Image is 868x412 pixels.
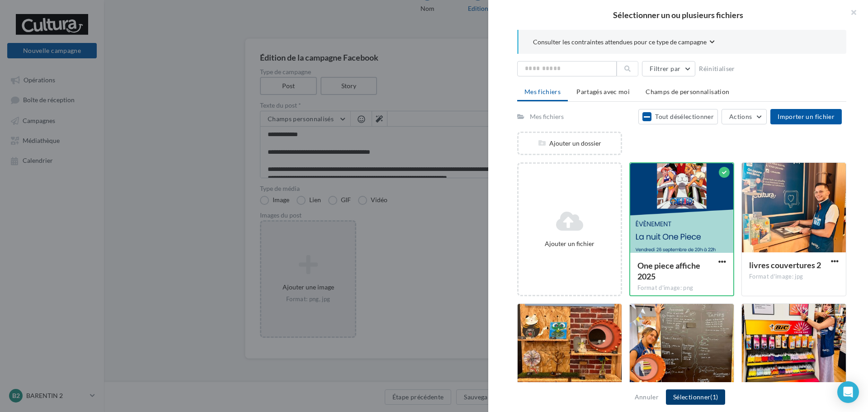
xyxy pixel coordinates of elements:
button: Filtrer par [642,61,695,76]
h2: Sélectionner un ou plusieurs fichiers [503,11,854,19]
button: Réinitialiser [695,63,739,74]
button: Actions [722,109,767,124]
button: Annuler [631,392,662,403]
button: Sélectionner(1) [666,389,725,405]
div: Format d'image: png [637,284,726,292]
span: Actions [729,113,752,120]
div: Ajouter un fichier [522,239,617,248]
button: Importer un fichier [770,109,842,124]
span: Importer un fichier [778,113,835,120]
span: livres couvertures 2 [749,260,821,270]
div: Open Intercom Messenger [837,381,859,403]
button: Tout désélectionner [638,109,718,124]
div: Mes fichiers [530,112,564,121]
button: Consulter les contraintes attendues pour ce type de campagne [533,37,715,48]
span: Consulter les contraintes attendues pour ce type de campagne [533,38,707,47]
span: (1) [710,393,718,401]
span: One piece affiche 2025 [637,260,700,281]
span: Champs de personnalisation [646,88,729,95]
div: Format d'image: jpg [749,273,839,281]
div: Ajouter un dossier [519,139,621,148]
span: Partagés avec moi [576,88,630,95]
span: Mes fichiers [524,88,561,95]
